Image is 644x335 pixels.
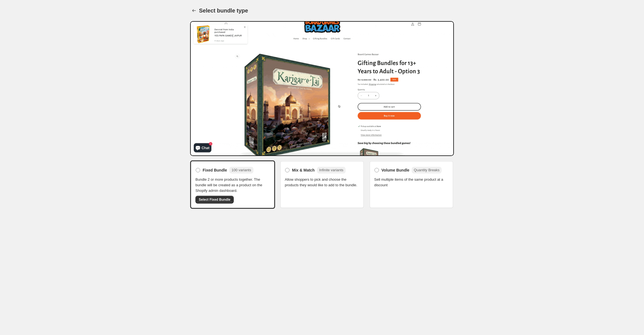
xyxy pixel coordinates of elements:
[414,168,440,172] span: Quantity Breaks
[203,167,227,173] span: Fixed Bundle
[232,168,251,172] span: 100 variants
[319,168,343,172] span: Infinite variants
[190,7,198,14] button: Back
[195,177,270,193] span: Bundle 2 or more products together. The bundle will be created as a product on the Shopify admin ...
[195,196,234,204] button: Select Fixed Bundle
[285,177,359,188] span: Allow shoppers to pick and choose the products they would like to add to the bundle.
[381,167,409,173] span: Volume Bundle
[374,177,449,188] span: Sell multiple items of the same product at a discount
[190,21,454,156] img: Bundle Preview
[199,197,230,202] span: Select Fixed Bundle
[292,167,315,173] span: Mix & Match
[199,7,248,14] h1: Select bundle type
